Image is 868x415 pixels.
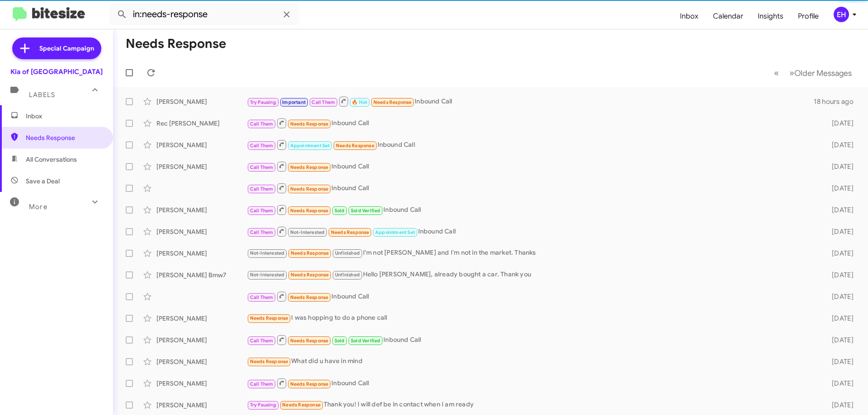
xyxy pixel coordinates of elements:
div: Inbound Call [247,226,817,237]
button: Previous [769,64,784,82]
span: Call Them [250,294,274,300]
div: [DATE] [817,184,861,193]
span: Needs Response [373,99,412,105]
span: 🔥 Hot [352,99,367,105]
span: Needs Response [290,294,329,300]
div: [DATE] [817,357,861,366]
span: Needs Response [336,143,374,149]
button: Next [784,64,857,82]
span: Special Campaign [39,44,94,53]
div: [PERSON_NAME] [156,227,247,236]
div: [PERSON_NAME] [156,357,247,366]
div: Inbound Call [247,182,817,194]
div: [DATE] [817,379,861,388]
div: [PERSON_NAME] [156,140,247,149]
span: Sold Verified [351,208,381,214]
div: 18 hours ago [814,97,861,106]
span: Call Them [250,208,274,214]
span: Needs Response [291,250,329,256]
span: Needs Response [250,359,288,364]
span: Inbox [26,112,103,121]
span: Not-Interested [250,272,285,278]
div: [PERSON_NAME] Bmw7 [156,270,247,280]
div: [DATE] [817,314,861,323]
span: Needs Response [282,402,321,408]
span: » [789,67,794,79]
a: Calendar [706,3,750,29]
span: More [29,203,47,211]
button: EH [826,7,858,22]
span: Needs Response [290,381,329,387]
div: [PERSON_NAME] [156,249,247,258]
div: [DATE] [817,140,861,149]
span: Call Them [250,143,274,149]
span: Appointment Set [375,229,415,235]
span: Older Messages [794,68,852,78]
span: Needs Response [290,338,329,344]
div: Inbound Call [247,96,814,107]
span: Appointment Set [290,143,330,149]
span: « [774,67,779,79]
div: Inbound Call [247,161,817,172]
div: Rec [PERSON_NAME] [156,119,247,128]
span: Call Them [250,121,274,127]
div: [PERSON_NAME] [156,97,247,106]
span: Try Pausing [250,402,276,408]
div: Thank you! I will def be in contact when I am ready [247,400,817,410]
span: Needs Response [290,208,329,214]
a: Insights [750,3,791,29]
span: Call Them [250,381,274,387]
a: Special Campaign [12,37,101,59]
span: Needs Response [290,121,329,127]
div: [PERSON_NAME] [156,379,247,388]
span: Needs Response [331,229,369,235]
div: [DATE] [817,270,861,280]
span: Not-Interested [250,250,285,256]
div: [PERSON_NAME] [156,401,247,410]
span: Call Them [250,338,274,344]
span: Sold [335,338,345,344]
span: Unfinished [335,272,360,278]
div: Inbound Call [247,291,817,302]
div: [PERSON_NAME] [156,314,247,323]
div: [PERSON_NAME] [156,205,247,214]
span: Sold [335,208,345,214]
span: Needs Response [291,272,329,278]
div: [DATE] [817,292,861,301]
div: EH [834,7,849,22]
div: [DATE] [817,401,861,410]
div: [DATE] [817,205,861,214]
div: [PERSON_NAME] [156,162,247,171]
span: Try Pausing [250,99,276,105]
div: [DATE] [817,162,861,171]
nav: Page navigation example [769,64,857,82]
div: Inbound Call [247,139,817,150]
span: All Conversations [26,155,77,164]
span: Needs Response [26,133,103,142]
span: Labels [29,91,55,99]
span: Save a Deal [26,177,60,186]
div: I'm not [PERSON_NAME] and I'm not in the market. Thanks [247,248,817,258]
a: Inbox [673,3,706,29]
div: Hello [PERSON_NAME], already bought a car. Thank you [247,270,817,280]
span: Not-Interested [290,229,325,235]
span: Call Them [311,99,335,105]
div: Inbound Call [247,334,817,345]
div: Kia of [GEOGRAPHIC_DATA] [10,67,103,76]
span: Call Them [250,164,274,170]
h1: Needs Response [126,37,226,51]
div: [PERSON_NAME] [156,336,247,345]
span: Call Them [250,186,274,192]
div: Inbound Call [247,378,817,389]
input: Search [109,4,299,25]
div: What did u have in mind [247,356,817,367]
a: Profile [791,3,826,29]
div: [DATE] [817,119,861,128]
div: [DATE] [817,227,861,236]
span: Call Them [250,229,274,235]
span: Needs Response [290,164,329,170]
